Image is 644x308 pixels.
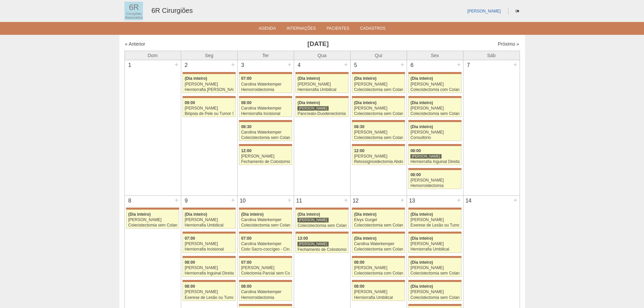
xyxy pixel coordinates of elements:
div: Colecistectomia sem Colangiografia VL [241,136,290,140]
div: Herniorrafia Umbilical [410,247,459,252]
span: (Dia inteiro) [410,76,433,81]
a: 07:00 Carolina Waterkemper Hemorroidectomia [239,74,292,93]
a: 08:00 [PERSON_NAME] Hemorroidectomia [408,170,461,189]
div: Colecistectomia com Colangiografia VL [410,88,459,92]
div: [PERSON_NAME] [241,154,290,159]
div: Key: Maria Braido [295,96,348,98]
div: + [456,196,462,205]
div: [PERSON_NAME] [410,218,459,222]
div: + [287,60,292,69]
div: Carolina Waterkemper [241,130,290,135]
div: Key: Maria Braido [183,72,235,74]
div: Key: Maria Braido [239,304,292,306]
a: (Dia inteiro) [PERSON_NAME] Colecistectomia sem Colangiografia [408,282,461,301]
a: 08:00 Carolina Waterkemper Hemorroidectomia [239,282,292,301]
span: (Dia inteiro) [410,236,433,241]
div: Herniorrafia Umbilical [185,223,234,228]
span: (Dia inteiro) [241,212,264,217]
div: Key: Maria Braido [408,304,461,306]
div: Key: Maria Braido [352,144,405,146]
span: (Dia inteiro) [297,100,320,105]
span: 13:00 [297,236,308,241]
div: + [230,60,236,69]
div: + [456,60,462,69]
div: [PERSON_NAME] [354,290,403,294]
div: Key: Maria Braido [295,232,348,234]
div: [PERSON_NAME] [354,266,403,270]
span: (Dia inteiro) [354,100,377,105]
a: 6R Cirurgiões [151,7,193,14]
a: 08:00 [PERSON_NAME] Herniorrafia Umbilical [352,282,405,301]
div: 5 [351,60,361,70]
div: Key: Maria Braido [239,208,292,210]
span: 08:00 [185,260,195,265]
div: 10 [238,196,248,206]
div: [PERSON_NAME] [354,82,403,87]
div: Carolina Waterkemper [241,106,290,111]
a: Internações [287,26,316,33]
span: 08:00 [410,148,421,153]
div: Key: Maria Braido [295,72,348,74]
span: (Dia inteiro) [410,100,433,105]
a: Próximo » [498,41,519,47]
div: Key: Maria Braido [352,232,405,234]
div: Key: Maria Braido [408,256,461,258]
div: 9 [181,196,192,206]
div: Fechamento de Colostomia ou Enterostomia [241,160,290,164]
span: (Dia inteiro) [410,212,433,217]
th: Sex [407,51,463,60]
span: (Dia inteiro) [410,124,433,129]
div: [PERSON_NAME] [410,290,459,294]
div: [PERSON_NAME] [128,218,177,222]
span: 08:00 [185,284,195,289]
div: Key: Maria Braido [408,120,461,122]
div: Key: Maria Braido [239,256,292,258]
div: Key: Maria Braido [183,280,235,282]
div: Key: Maria Braido [126,208,179,210]
div: [PERSON_NAME] [297,241,329,246]
div: + [343,60,349,69]
span: 07:00 [241,236,252,241]
a: 08:00 Carolina Waterkemper Herniorrafia Incisional [239,98,292,117]
div: [PERSON_NAME] [410,154,442,159]
div: + [287,196,292,205]
div: Herniorrafia Inguinal Direita [185,271,234,276]
th: Sáb [463,51,520,60]
a: (Dia inteiro) [PERSON_NAME] Colecistectomia sem Colangiografia VL [352,74,405,93]
div: Key: Maria Braido [408,144,461,146]
span: (Dia inteiro) [297,212,320,217]
div: Key: Maria Braido [352,256,405,258]
div: Carolina Waterkemper [354,242,403,246]
div: [PERSON_NAME] [354,130,403,135]
a: (Dia inteiro) [PERSON_NAME] Herniorrafia Umbilical [183,210,235,229]
a: (Dia inteiro) [PERSON_NAME] Colecistectomia sem Colangiografia VL [408,98,461,117]
div: Colecistectomia sem Colangiografia [410,295,459,300]
div: Carolina Waterkemper [241,82,290,87]
span: 07:00 [241,260,252,265]
div: Colecistectomia sem Colangiografia [297,223,347,228]
span: 09:00 [185,100,195,105]
span: (Dia inteiro) [185,76,207,81]
div: [PERSON_NAME] [354,154,403,159]
div: [PERSON_NAME] [410,106,459,111]
th: Dom [124,51,181,60]
div: 12 [351,196,361,206]
div: Key: Maria Braido [352,96,405,98]
div: Herniorrafia Incisional [241,112,290,116]
div: Carolina Waterkemper [241,290,290,294]
div: 13 [407,196,418,206]
div: [PERSON_NAME] [297,82,347,87]
span: 08:00 [241,100,252,105]
div: 14 [463,196,474,206]
div: Key: Maria Braido [352,72,405,74]
div: Elvys Gurgel [354,218,403,222]
th: Seg [181,51,237,60]
div: 7 [463,60,474,70]
div: Biópsia de Pele ou Tumor Superficial [185,112,234,116]
span: (Dia inteiro) [410,284,433,289]
a: Cadastros [360,26,385,33]
div: Herniorrafia [PERSON_NAME] [185,88,234,92]
div: Key: Maria Braido [408,208,461,210]
a: 08:00 [PERSON_NAME] Exerese de Lesão ou Tumor de Pele [183,282,235,301]
span: (Dia inteiro) [354,236,377,241]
